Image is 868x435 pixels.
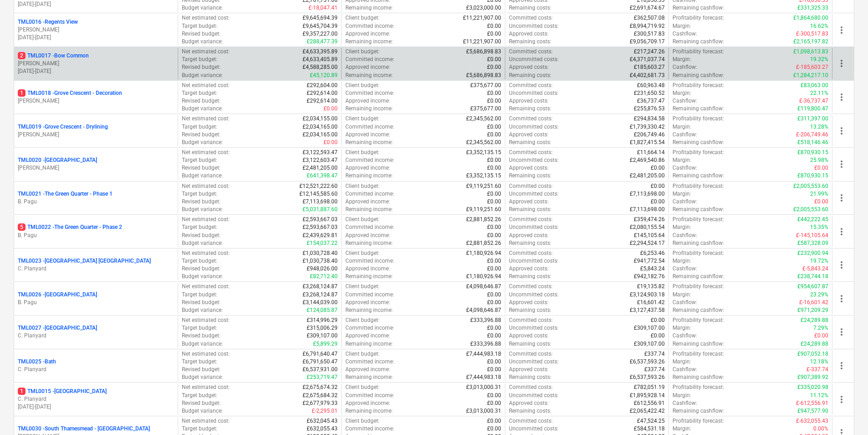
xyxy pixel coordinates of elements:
p: £3,023,000.00 [466,4,501,12]
p: Remaining income : [345,206,393,213]
p: Approved income : [345,30,390,38]
p: Net estimated cost : [182,115,230,123]
p: £0.00 [487,56,501,63]
p: £0.00 [487,164,501,172]
p: £119,800.47 [797,105,828,113]
p: Margin : [673,89,691,97]
div: 1TML0018 -Grove Crescent - Decoration[PERSON_NAME] [18,89,174,105]
p: Margin : [673,223,691,231]
p: £0.00 [487,97,501,105]
p: Approved costs : [509,232,549,239]
p: Client budget : [345,82,380,89]
p: Target budget : [182,156,217,164]
p: 25.98% [810,156,828,164]
p: £2,294,524.17 [630,239,665,247]
div: TML0027 -[GEOGRAPHIC_DATA]C. Planyard [18,324,174,340]
p: £2,469,540.86 [630,156,665,164]
p: £2,691,674.67 [630,4,665,12]
p: C. Planyard [18,366,174,373]
p: C. Planyard [18,265,174,273]
p: £0.00 [487,190,501,198]
p: £292,604.00 [307,82,338,89]
p: Approved income : [345,164,390,172]
p: £375,677.00 [470,105,501,113]
p: [PERSON_NAME] [18,164,174,172]
p: Revised budget : [182,232,221,239]
p: Uncommitted costs : [509,22,559,30]
p: £0.00 [487,223,501,231]
p: Approved costs : [509,198,549,206]
p: Remaining income : [345,105,393,113]
div: TML0019 -Grove Crescent - Drylining[PERSON_NAME] [18,123,174,139]
p: Target budget : [182,223,217,231]
p: Approved costs : [509,164,549,172]
p: £7,113,698.00 [630,206,665,213]
p: £9,056,709.17 [630,38,665,46]
p: £9,645,704.39 [303,22,338,30]
p: TML0027 - [GEOGRAPHIC_DATA] [18,324,97,332]
p: £0.00 [651,182,665,190]
p: £60,963.48 [637,82,665,89]
p: Approved income : [345,63,390,71]
p: £1,827,415.54 [630,139,665,146]
p: Remaining income : [345,72,393,79]
p: £217,247.26 [634,48,665,56]
span: 1 [18,388,26,395]
p: £206,749.46 [634,131,665,139]
p: Cashflow : [673,131,697,139]
p: £-36,737.47 [799,97,828,105]
p: B. Pagu [18,299,174,306]
p: Remaining costs : [509,206,551,213]
p: [PERSON_NAME] [18,131,174,139]
p: £154,037.22 [307,239,338,247]
p: Net estimated cost : [182,249,230,257]
p: Budget variance : [182,4,223,12]
p: [PERSON_NAME] [18,97,174,105]
p: TML0020 - [GEOGRAPHIC_DATA] [18,156,97,164]
p: £2,005,553.60 [793,182,828,190]
p: £-18,047.41 [308,4,338,12]
p: £300,517.83 [634,30,665,38]
p: £311,397.00 [797,115,828,123]
p: 22.11% [810,89,828,97]
p: Client budget : [345,182,380,190]
p: £7,113,698.00 [303,198,338,206]
p: £518,146.46 [797,139,828,146]
p: Approved income : [345,97,390,105]
p: Remaining cashflow : [673,4,724,12]
p: Approved costs : [509,97,549,105]
p: £870,930.15 [797,149,828,156]
p: Net estimated cost : [182,182,230,190]
p: £2,593,667.03 [303,216,338,223]
p: £5,686,898.83 [466,72,501,79]
p: £3,122,593.47 [303,149,338,156]
p: £0.00 [487,30,501,38]
p: Profitability forecast : [673,216,724,223]
div: TML0016 -Regents View[PERSON_NAME][DATE]-[DATE] [18,18,174,41]
p: £12,145,585.60 [299,190,338,198]
p: TML0018 - Grove Crescent - Decoration [18,89,122,97]
p: £4,633,395.89 [303,48,338,56]
p: Target budget : [182,22,217,30]
p: TML0022 - The Green Quarter - Phase 2 [18,223,122,231]
p: £0.00 [487,22,501,30]
p: £2,345,562.00 [466,115,501,123]
p: Budget variance : [182,139,223,146]
p: £292,614.00 [307,89,338,97]
p: £2,034,165.00 [303,123,338,131]
p: £7,113,698.00 [630,190,665,198]
p: Profitability forecast : [673,14,724,22]
p: Committed income : [345,123,394,131]
p: Net estimated cost : [182,14,230,22]
p: Net estimated cost : [182,149,230,156]
span: more_vert [836,192,847,203]
p: Cashflow : [673,63,697,71]
p: £231,650.52 [634,89,665,97]
p: £2,165,197.82 [793,38,828,46]
p: £5,686,898.83 [466,48,501,56]
p: Client budget : [345,48,380,56]
span: more_vert [836,360,847,371]
p: Remaining costs : [509,172,551,180]
p: Remaining income : [345,239,393,247]
p: £375,677.00 [470,82,501,89]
